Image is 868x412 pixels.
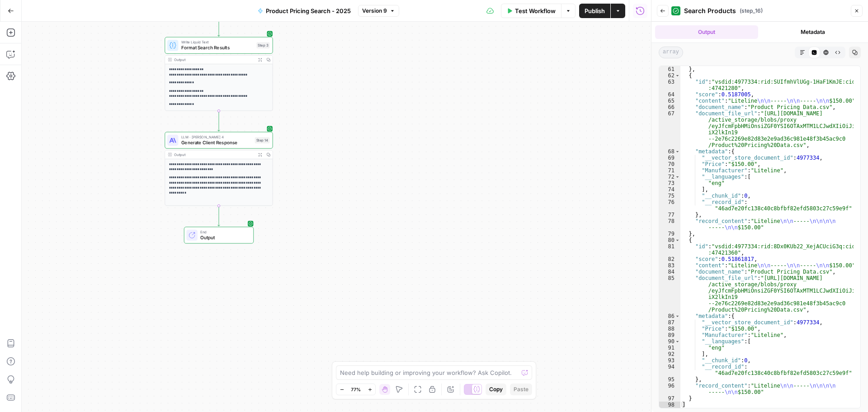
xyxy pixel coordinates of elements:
span: Publish [585,6,605,15]
span: Toggle code folding, rows 72 through 74 [675,174,680,180]
span: Generate Client Response [181,139,252,146]
div: 90 [659,338,680,345]
span: Version 9 [362,7,387,15]
div: 87 [659,319,680,326]
span: ( step_16 ) [740,7,763,15]
div: 85 [659,275,680,313]
div: 62 [659,72,680,79]
g: Edge from step_16 to step_3 [218,16,220,36]
span: Search Products [684,6,736,15]
div: 61 [659,66,680,72]
div: Step 3 [256,42,269,48]
div: 63 [659,79,680,91]
button: Copy [486,384,506,395]
div: 84 [659,269,680,275]
span: Toggle code folding, rows 86 through 95 [675,313,680,319]
button: Metadata [762,25,865,39]
span: Format Search Results [181,44,254,51]
div: 82 [659,256,680,262]
button: Test Workflow [501,4,561,18]
div: 89 [659,332,680,338]
div: 67 [659,110,680,148]
div: 69 [659,155,680,161]
div: Output [174,152,254,157]
span: Write Liquid Text [181,39,254,45]
span: Toggle code folding, rows 80 through 97 [675,237,680,243]
span: Toggle code folding, rows 68 through 77 [675,148,680,155]
span: Copy [489,385,503,393]
g: Edge from step_3 to step_14 [218,111,220,131]
div: 74 [659,186,680,193]
span: Toggle code folding, rows 62 through 79 [675,72,680,79]
div: 98 [659,402,680,408]
div: 91 [659,345,680,351]
g: Edge from step_14 to end [218,206,220,226]
div: EndOutput [165,227,273,243]
span: Product Pricing Search - 2025 [266,6,351,15]
div: 80 [659,237,680,243]
div: 72 [659,174,680,180]
div: 94 [659,364,680,376]
span: 77% [351,386,361,393]
div: 79 [659,231,680,237]
div: 97 [659,395,680,402]
div: 88 [659,326,680,332]
div: 70 [659,161,680,167]
div: 71 [659,167,680,174]
div: 92 [659,351,680,357]
button: Product Pricing Search - 2025 [252,4,356,18]
span: Output [200,234,248,241]
div: Step 14 [255,137,269,143]
button: Version 9 [358,5,399,17]
span: array [659,47,683,58]
div: 75 [659,193,680,199]
div: 76 [659,199,680,212]
span: Paste [514,385,528,393]
div: 93 [659,357,680,364]
span: Toggle code folding, rows 90 through 92 [675,338,680,345]
div: 65 [659,98,680,104]
button: Output [655,25,758,39]
div: Output [174,57,254,62]
div: 96 [659,383,680,395]
button: Paste [510,384,532,395]
div: 95 [659,376,680,383]
div: 86 [659,313,680,319]
span: LLM · [PERSON_NAME] 4 [181,134,252,140]
div: 64 [659,91,680,98]
div: 66 [659,104,680,110]
div: 83 [659,262,680,269]
span: End [200,229,248,235]
button: Publish [579,4,610,18]
div: 77 [659,212,680,218]
span: Test Workflow [515,6,556,15]
div: 68 [659,148,680,155]
div: 78 [659,218,680,231]
div: 73 [659,180,680,186]
div: 81 [659,243,680,256]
